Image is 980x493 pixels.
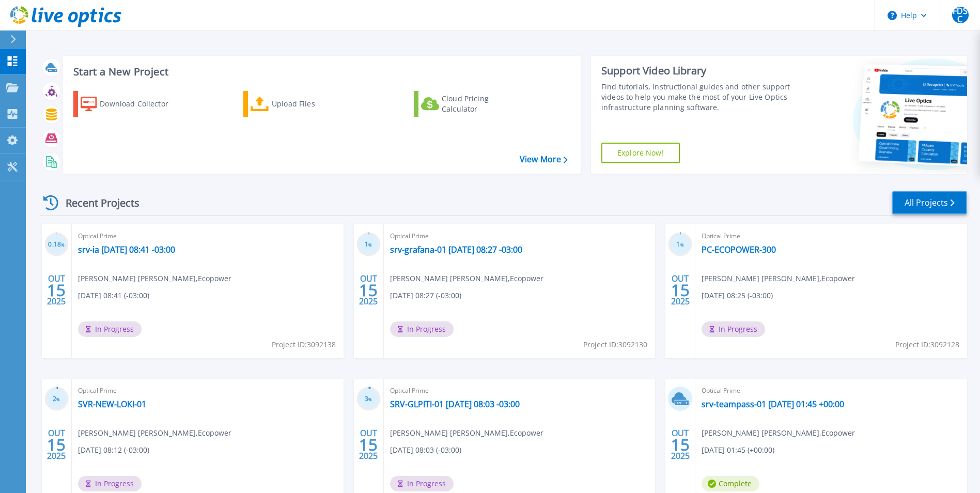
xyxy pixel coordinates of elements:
[368,396,372,402] span: %
[671,286,690,295] span: 15
[390,427,543,439] span: [PERSON_NAME] [PERSON_NAME] , Ecopower
[442,94,524,114] div: Cloud Pricing Calculator
[702,290,773,301] span: [DATE] 08:25 (-03:00)
[414,91,529,117] a: Cloud Pricing Calculator
[601,143,680,163] a: Explore Now!
[390,444,461,456] span: [DATE] 08:03 (-03:00)
[44,239,69,251] h3: 0.18
[680,242,684,248] span: %
[583,339,647,350] span: Project ID: 3092130
[78,244,175,255] a: srv-ia [DATE] 08:41 -03:00
[952,7,969,23] span: FDSC
[56,396,60,402] span: %
[390,244,522,255] a: srv-grafana-01 [DATE] 08:27 -03:00
[702,385,961,396] span: Optical Prime
[702,244,776,255] a: PC-ECOPOWER-300
[702,273,855,284] span: [PERSON_NAME] [PERSON_NAME] , Ecopower
[520,155,568,164] a: View More
[61,242,65,248] span: %
[272,94,354,114] div: Upload Files
[47,286,66,295] span: 15
[356,239,381,251] h3: 1
[702,476,759,491] span: Complete
[272,339,336,350] span: Project ID: 3092138
[702,427,855,439] span: [PERSON_NAME] [PERSON_NAME] , Ecopower
[100,94,182,114] div: Download Collector
[671,426,690,464] div: OUT 2025
[47,440,66,449] span: 15
[78,444,149,456] span: [DATE] 08:12 (-03:00)
[390,290,461,301] span: [DATE] 08:27 (-03:00)
[601,64,793,78] div: Support Video Library
[73,66,567,78] h3: Start a New Project
[46,271,66,309] div: OUT 2025
[671,271,690,309] div: OUT 2025
[702,230,961,242] span: Optical Prime
[243,91,359,117] a: Upload Files
[359,271,378,309] div: OUT 2025
[78,476,142,491] span: In Progress
[601,82,793,113] div: Find tutorials, instructional guides and other support videos to help you make the most of your L...
[390,321,454,337] span: In Progress
[390,230,649,242] span: Optical Prime
[390,476,454,491] span: In Progress
[668,239,692,251] h3: 1
[702,444,774,456] span: [DATE] 01:45 (+00:00)
[78,427,231,439] span: [PERSON_NAME] [PERSON_NAME] , Ecopower
[78,399,146,409] a: SVR-NEW-LOKI-01
[892,191,967,214] a: All Projects
[40,190,153,215] div: Recent Projects
[46,426,66,464] div: OUT 2025
[895,339,959,350] span: Project ID: 3092128
[368,242,372,248] span: %
[78,290,149,301] span: [DATE] 08:41 (-03:00)
[390,385,649,396] span: Optical Prime
[78,321,142,337] span: In Progress
[359,426,378,464] div: OUT 2025
[78,230,337,242] span: Optical Prime
[359,286,378,295] span: 15
[78,385,337,396] span: Optical Prime
[390,273,543,284] span: [PERSON_NAME] [PERSON_NAME] , Ecopower
[44,393,69,405] h3: 2
[73,91,189,117] a: Download Collector
[390,399,520,409] a: SRV-GLPITI-01 [DATE] 08:03 -03:00
[702,399,844,409] a: srv-teampass-01 [DATE] 01:45 +00:00
[359,440,378,449] span: 15
[356,393,381,405] h3: 3
[671,440,690,449] span: 15
[702,321,765,337] span: In Progress
[78,273,231,284] span: [PERSON_NAME] [PERSON_NAME] , Ecopower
